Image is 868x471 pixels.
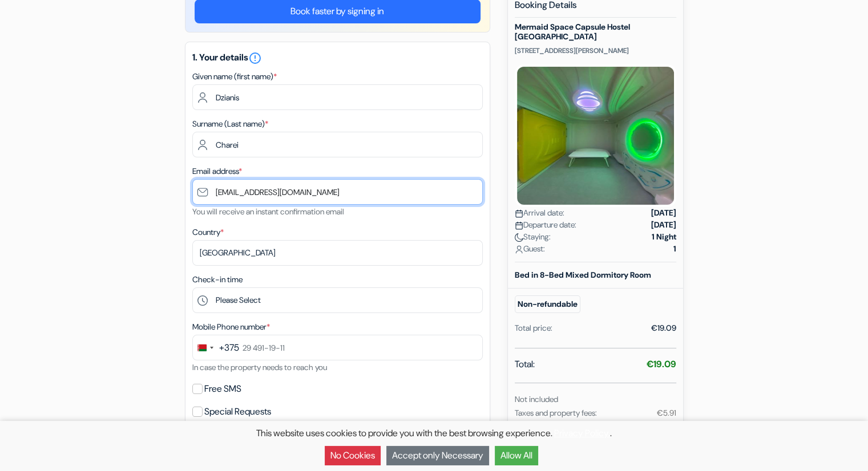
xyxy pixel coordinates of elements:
[515,408,597,418] small: Taxes and property fees:
[647,358,676,370] strong: €19.09
[192,165,242,177] label: Email address
[192,51,483,65] h5: 1. Your details
[515,22,676,42] h5: Mermaid Space Capsule Hostel [GEOGRAPHIC_DATA]
[515,243,545,255] span: Guest:
[193,335,239,360] button: Change country, selected Belarus (+375)
[192,84,483,110] input: Enter first name
[386,446,489,465] button: Accept only Necessary
[515,245,523,254] img: user_icon.svg
[495,446,538,465] button: Allow All
[6,427,862,440] p: This website uses cookies to provide you with the best browsing experience. .
[248,51,262,65] i: error_outline
[192,71,277,83] label: Given name (first name)
[248,51,262,63] a: error_outline
[192,335,483,360] input: 29 491-19-11
[652,231,676,243] strong: 1 Night
[192,179,483,205] input: Enter email address
[325,446,381,465] button: No Cookies
[515,219,576,231] span: Departure date:
[192,132,483,157] input: Enter last name
[515,270,651,280] b: Bed in 8-Bed Mixed Dormitory Room
[515,231,551,243] span: Staying:
[192,118,268,130] label: Surname (Last name)
[515,209,523,218] img: calendar.svg
[651,219,676,231] strong: [DATE]
[204,404,271,420] label: Special Requests
[515,221,523,230] img: calendar.svg
[192,362,327,372] small: In case the property needs to reach you
[651,322,676,334] div: €19.09
[515,394,558,404] small: Not included
[204,381,241,397] label: Free SMS
[515,358,535,371] span: Total:
[554,427,610,439] a: Privacy Policy.
[515,233,523,242] img: moon.svg
[515,207,564,219] span: Arrival date:
[515,46,676,55] p: [STREET_ADDRESS][PERSON_NAME]
[192,274,243,286] label: Check-in time
[515,322,552,334] div: Total price:
[656,408,676,418] small: €5.91
[651,207,676,219] strong: [DATE]
[515,295,580,313] small: Non-refundable
[219,341,239,355] div: +375
[192,206,344,217] small: You will receive an instant confirmation email
[673,243,676,255] strong: 1
[192,226,224,238] label: Country
[192,321,270,333] label: Mobile Phone number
